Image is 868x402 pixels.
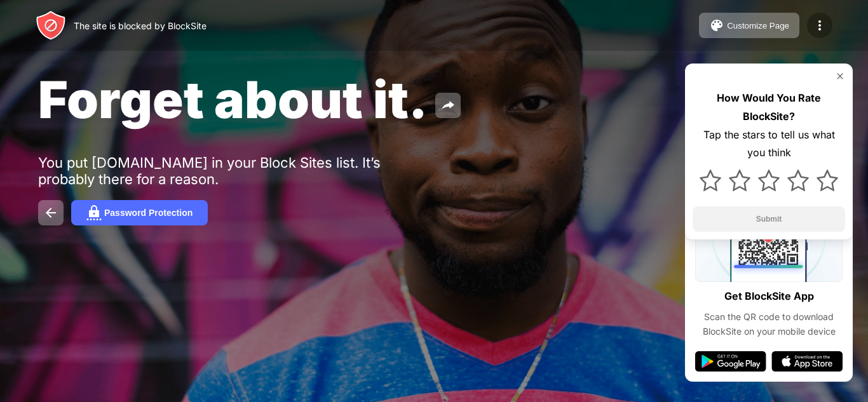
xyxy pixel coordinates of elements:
img: password.svg [86,205,102,220]
button: Customize Page [699,13,799,38]
div: Password Protection [104,208,193,218]
div: The site is blocked by BlockSite [74,20,207,31]
img: header-logo.svg [36,10,66,41]
img: star.svg [817,170,838,191]
img: star.svg [787,170,809,191]
img: share.svg [440,98,456,113]
img: star.svg [700,170,721,191]
img: pallet.svg [709,18,724,33]
img: app-store.svg [771,351,843,372]
img: menu-icon.svg [812,18,827,33]
div: Tap the stars to tell us what you think [693,126,845,163]
div: Scan the QR code to download BlockSite on your mobile device [695,310,843,338]
img: rate-us-close.svg [835,71,845,81]
img: google-play.svg [695,351,766,372]
div: How Would You Rate BlockSite? [693,89,845,126]
img: star.svg [758,170,780,191]
div: You put [DOMAIN_NAME] in your Block Sites list. It’s probably there for a reason. [38,154,431,187]
div: Customize Page [727,21,789,30]
button: Submit [693,206,845,232]
div: Get BlockSite App [724,287,814,305]
img: star.svg [729,170,750,191]
img: back.svg [43,205,58,220]
span: Forget about it. [38,69,428,130]
button: Password Protection [71,200,208,225]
